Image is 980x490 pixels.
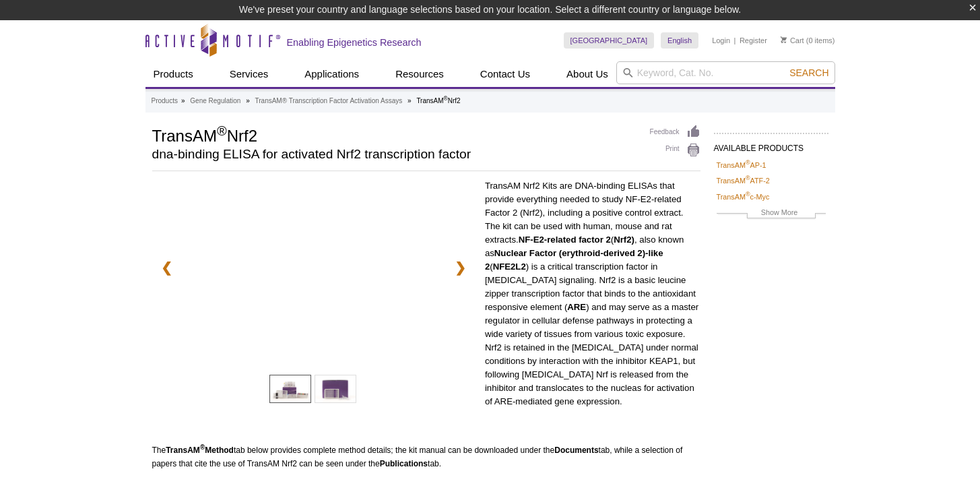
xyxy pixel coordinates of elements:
[746,175,750,182] sup: ®
[222,61,277,87] a: Services
[380,459,428,468] strong: Publications
[734,32,736,49] li: |
[246,97,250,104] li: »
[485,179,700,408] p: TransAM Nrf2 Kits are DNA-binding ELISAs that provide everything needed to study NF-E2-related Fa...
[152,252,181,283] a: ❮
[472,61,538,87] a: Contact Us
[614,235,634,245] strong: Nrf2)
[152,148,636,160] h2: dna-binding ELISA for activated Nrf2 transcription factor
[789,67,828,78] span: Search
[554,446,598,455] strong: Documents
[217,123,227,138] sup: ®
[650,143,700,158] a: Print
[485,248,663,272] strong: Nuclear Factor (erythroid-derived 2)-like 2
[296,61,367,87] a: Applications
[740,36,767,45] a: Register
[746,159,750,166] sup: ®
[717,206,826,222] a: Show More
[407,97,412,104] li: »
[714,133,828,157] h2: AVAILABLE PRODUCTS
[712,36,730,45] a: Login
[519,235,611,245] strong: NF-E2-related factor 2
[387,61,452,87] a: Resources
[717,175,770,187] a: TransAM®ATF-2
[564,32,655,49] a: [GEOGRAPHIC_DATA]
[493,262,526,272] strong: NFE2L2
[567,302,586,312] strong: ARE
[287,36,422,49] h2: Enabling Epigenetics Research
[166,446,234,455] strong: TransAM Method
[152,95,178,107] a: Products
[746,191,750,197] sup: ®
[145,61,201,87] a: Products
[616,61,835,84] input: Keyword, Cat. No.
[181,97,185,104] li: »
[717,159,766,171] a: TransAM®AP-1
[650,125,700,140] a: Feedback
[781,36,804,45] a: Cart
[446,252,475,283] a: ❯
[785,67,832,79] button: Search
[717,191,770,203] a: TransAM®c-Myc
[558,61,616,87] a: About Us
[444,95,448,102] sup: ®
[190,95,240,107] a: Gene Regulation
[255,95,403,107] a: TransAM® Transcription Factor Activation Assays
[152,125,636,145] h1: TransAM Nrf2
[661,32,698,49] a: English
[416,97,460,104] li: TransAM Nrf2
[781,32,835,49] li: (0 items)
[200,443,205,451] sup: ®
[781,36,787,43] img: Your Cart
